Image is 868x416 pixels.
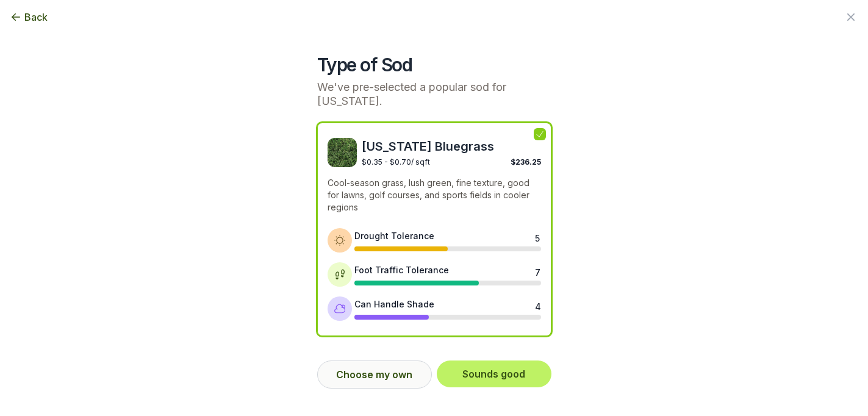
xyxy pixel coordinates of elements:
div: 4 [535,300,540,310]
span: $0.35 - $0.70 / sqft [362,157,430,167]
img: Drought tolerance icon [334,234,346,246]
div: Foot Traffic Tolerance [354,264,449,276]
img: Kentucky Bluegrass sod image [328,138,357,167]
button: Sounds good [437,360,551,387]
span: Back [24,10,48,24]
span: [US_STATE] Bluegrass [362,138,541,155]
p: We've pre-selected a popular sod for [US_STATE]. [317,81,551,108]
span: $236.25 [511,157,541,167]
p: Cool-season grass, lush green, fine texture, good for lawns, golf courses, and sports fields in c... [328,177,541,213]
div: 7 [535,266,540,276]
button: Back [10,10,48,24]
h2: Type of Sod [317,54,551,76]
div: 5 [535,232,540,242]
div: Can Handle Shade [354,298,434,310]
div: Drought Tolerance [354,229,434,242]
button: Choose my own [317,360,432,389]
img: Foot traffic tolerance icon [334,268,346,281]
img: Shade tolerance icon [334,303,346,315]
